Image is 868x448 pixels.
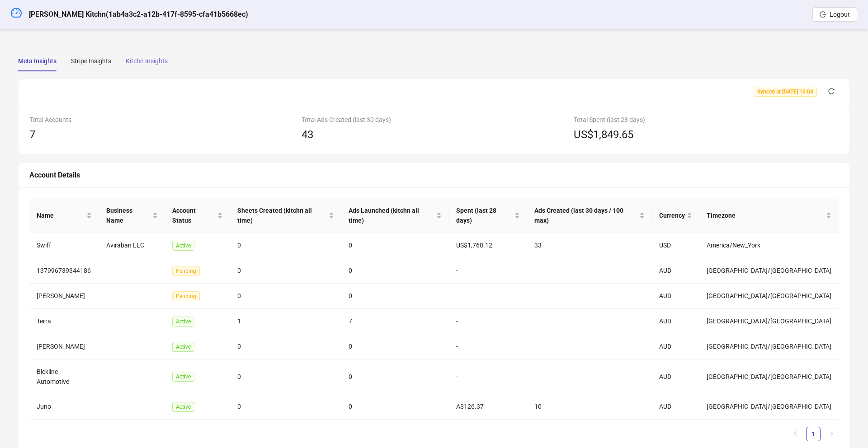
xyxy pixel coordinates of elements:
button: Logout [812,7,857,22]
span: 43 [302,128,313,141]
td: AUD [652,258,699,284]
span: Business Name [106,205,151,225]
div: Account Details [29,169,839,181]
span: Name [37,210,85,220]
div: Stripe Insights [71,56,111,66]
a: 1 [807,427,820,441]
td: A$126.37 [449,394,527,420]
td: 137996739344186 [29,258,99,284]
li: Next Page [824,427,839,441]
div: Total Spent (last 28 days) [574,115,839,125]
span: Active [172,241,194,251]
td: 0 [230,334,341,359]
td: - [449,334,527,359]
span: Sheets Created (kitchn all time) [237,205,327,225]
td: 1 [230,309,341,334]
div: Meta Insights [18,56,57,66]
td: 33 [527,233,652,258]
td: USD [652,233,699,258]
span: Active [172,372,194,382]
td: 0 [230,284,341,309]
td: - [449,284,527,309]
span: Pending [172,291,200,301]
td: 10 [527,394,652,420]
th: Timezone [699,198,839,233]
td: 0 [230,359,341,394]
span: reload [828,88,835,94]
td: Juno [29,394,99,420]
td: 7 [341,309,449,334]
th: Business Name [99,198,165,233]
th: Ads Launched (kitchn all time) [341,198,449,233]
td: [PERSON_NAME] [29,284,99,309]
span: Logout [830,11,850,18]
span: Ads Launched (kitchn all time) [349,205,434,225]
span: US$1,849.65 [574,126,633,144]
span: Pending [172,266,200,276]
span: 7 [29,128,35,141]
td: [GEOGRAPHIC_DATA]/[GEOGRAPHIC_DATA] [699,334,839,359]
th: Currency [652,198,699,233]
td: [GEOGRAPHIC_DATA]/[GEOGRAPHIC_DATA] [699,258,839,284]
span: Timezone [707,210,824,220]
td: 0 [341,258,449,284]
td: - [449,258,527,284]
span: left [793,431,798,436]
td: AUD [652,359,699,394]
div: Total Accounts [29,115,294,125]
td: AUD [652,394,699,420]
button: left [788,427,802,441]
td: AUD [652,284,699,309]
span: Synced at [DATE] 10:04 [754,87,817,97]
span: Currency [659,210,685,220]
span: dashboard [11,7,22,18]
th: Sheets Created (kitchn all time) [230,198,341,233]
td: 0 [230,394,341,420]
th: Name [29,198,99,233]
span: Active [172,317,194,327]
td: Aviraban LLC [99,233,165,258]
td: 0 [341,284,449,309]
td: 0 [341,394,449,420]
td: Blckline Automotive [29,359,99,394]
td: - [449,309,527,334]
td: AUD [652,334,699,359]
h5: [PERSON_NAME] Kitchn ( 1ab4a3c2-a12b-417f-8595-cfa41b5668ec ) [29,9,248,20]
td: [GEOGRAPHIC_DATA]/[GEOGRAPHIC_DATA] [699,359,839,394]
td: 0 [341,233,449,258]
td: Swiff [29,233,99,258]
div: Total Ads Created (last 30 days) [302,115,566,125]
span: Account Status [172,205,216,225]
td: 0 [341,334,449,359]
th: Account Status [165,198,230,233]
th: Ads Created (last 30 days / 100 max) [527,198,652,233]
td: - [449,359,527,394]
span: Active [172,402,194,412]
div: Kitchn Insights [126,56,168,66]
span: Ads Created (last 30 days / 100 max) [534,205,637,225]
td: [GEOGRAPHIC_DATA]/[GEOGRAPHIC_DATA] [699,394,839,420]
span: logout [820,11,826,18]
td: 0 [230,233,341,258]
li: Previous Page [788,427,802,441]
td: AUD [652,309,699,334]
li: 1 [806,427,821,441]
td: 0 [230,258,341,284]
span: Active [172,342,194,352]
td: US$1,768.12 [449,233,527,258]
span: right [829,431,834,436]
th: Spent (last 28 days) [449,198,527,233]
td: [GEOGRAPHIC_DATA]/[GEOGRAPHIC_DATA] [699,309,839,334]
td: 0 [341,359,449,394]
td: America/New_York [699,233,839,258]
button: right [824,427,839,441]
td: [PERSON_NAME] [29,334,99,359]
span: Spent (last 28 days) [456,205,513,225]
td: Terra [29,309,99,334]
td: [GEOGRAPHIC_DATA]/[GEOGRAPHIC_DATA] [699,284,839,309]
